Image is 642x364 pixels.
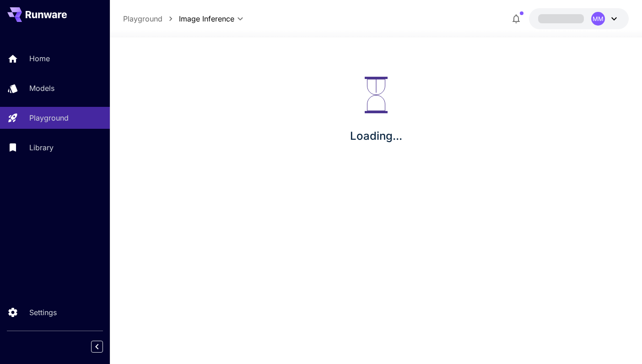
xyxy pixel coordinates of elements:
button: MM [529,8,629,29]
nav: breadcrumb [123,13,179,24]
div: Collapse sidebar [98,338,110,355]
p: Playground [29,112,69,123]
a: Playground [123,13,162,24]
p: Loading... [350,128,402,144]
p: Home [29,53,50,64]
button: Collapse sidebar [91,341,103,353]
span: Image Inference [179,13,234,24]
p: Models [29,83,54,94]
div: MM [591,12,605,26]
p: Library [29,142,54,153]
p: Settings [29,307,57,318]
